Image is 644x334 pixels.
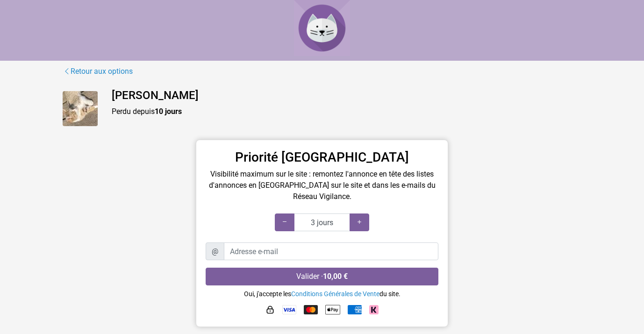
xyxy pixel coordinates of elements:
[112,106,581,117] p: Perdu depuis
[206,149,438,165] h3: Priorité [GEOGRAPHIC_DATA]
[63,65,133,78] a: Retour aux options
[206,268,438,285] button: Valider ·10,00 €
[325,302,340,317] img: Apple Pay
[282,305,296,314] img: Visa
[155,107,182,116] strong: 10 jours
[206,242,224,260] span: @
[265,305,275,314] img: HTTPS : paiement sécurisé
[206,169,438,202] p: Visibilité maximum sur le site : remontez l'annonce en tête des listes d'annonces en [GEOGRAPHIC_...
[323,272,348,281] strong: 10,00 €
[291,290,379,298] a: Conditions Générales de Vente
[112,89,581,102] h4: [PERSON_NAME]
[304,305,318,314] img: Mastercard
[348,305,362,314] img: American Express
[224,242,438,260] input: Adresse e-mail
[244,290,401,298] small: Oui, j'accepte les du site.
[369,305,379,314] img: Klarna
